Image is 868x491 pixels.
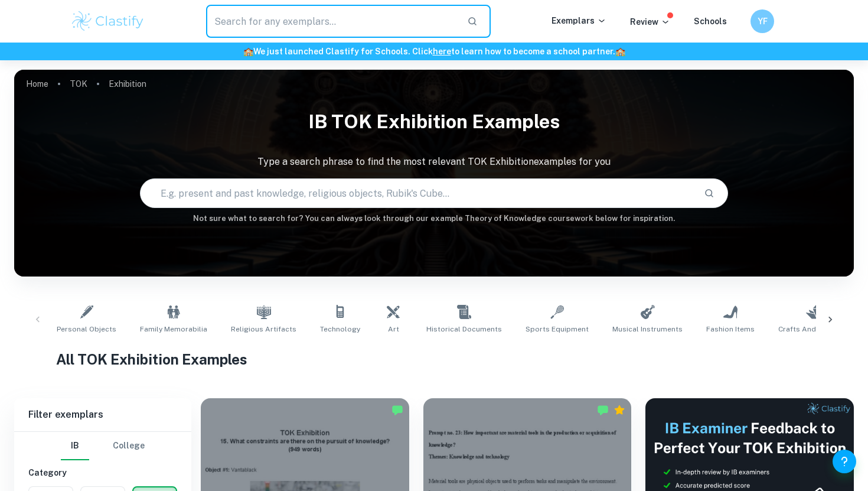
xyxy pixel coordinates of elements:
p: Type a search phrase to find the most relevant TOK Exhibition examples for you [14,155,854,169]
input: Search for any exemplars... [206,5,458,38]
a: Schools [694,17,727,26]
h6: YF [756,15,769,28]
span: Art [388,324,399,334]
a: Home [26,76,48,92]
span: Crafts and Hobbies [778,324,847,334]
h6: Category [28,466,177,479]
button: College [113,432,145,460]
button: Search [699,183,719,203]
p: Exemplars [552,14,606,27]
input: E.g. present and past knowledge, religious objects, Rubik's Cube... [141,177,694,210]
span: Fashion Items [706,324,755,334]
img: Clastify logo [70,9,145,33]
p: Review [630,15,670,28]
span: Personal Objects [57,324,116,334]
span: Technology [320,324,360,334]
h6: Not sure what to search for? You can always look through our example Theory of Knowledge coursewo... [14,213,854,225]
div: Premium [614,404,625,416]
p: Exhibition [109,77,146,90]
img: Marked [391,404,403,416]
h6: Filter exemplars [14,398,191,431]
a: here [433,47,451,56]
h6: We just launched Clastify for Schools. Click to learn how to become a school partner. [2,45,866,58]
button: Help and Feedback [833,450,856,473]
span: 🏫 [615,47,625,56]
a: TOK [70,76,87,92]
div: Filter type choice [61,432,145,460]
img: Marked [597,404,609,416]
h1: All TOK Exhibition Examples [56,349,812,370]
button: IB [61,432,89,460]
span: Historical Documents [426,324,502,334]
span: Family Memorabilia [140,324,207,334]
button: YF [750,9,774,33]
h1: IB TOK Exhibition examples [14,103,854,141]
span: 🏫 [243,47,253,56]
span: Religious Artifacts [231,324,296,334]
span: Sports Equipment [526,324,589,334]
span: Musical Instruments [612,324,683,334]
